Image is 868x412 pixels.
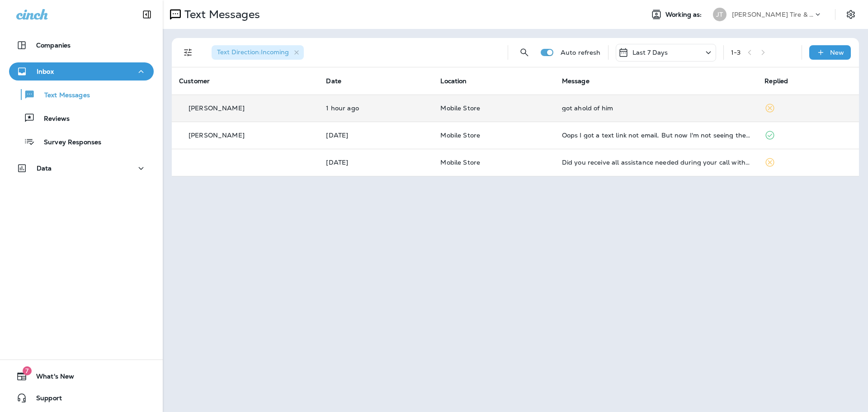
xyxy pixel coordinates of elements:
[326,159,426,166] p: Sep 10, 2025 02:45 PM
[440,131,480,139] span: Mobile Store
[632,49,668,56] p: Last 7 Days
[713,8,726,21] div: JT
[326,104,426,112] p: Sep 17, 2025 10:42 AM
[732,11,813,18] p: [PERSON_NAME] Tire & Auto
[830,49,844,56] p: New
[23,366,32,375] span: 7
[9,85,154,104] button: Text Messages
[843,6,859,23] button: Settings
[9,36,154,54] button: Companies
[515,43,533,62] button: Search Messages
[134,5,160,24] button: Collapse Sidebar
[37,165,52,172] p: Data
[35,138,101,147] p: Survey Responses
[440,104,480,112] span: Mobile Store
[37,68,54,75] p: Inbox
[189,132,245,139] p: [PERSON_NAME]
[179,77,210,85] span: Customer
[35,91,90,100] p: Text Messages
[562,77,590,85] span: Message
[562,159,750,166] div: Did you receive all assistance needed during your call with Jordan? Please click the link below t...
[9,109,154,128] button: Reviews
[189,104,245,112] p: [PERSON_NAME]
[27,394,62,405] span: Support
[9,389,154,407] button: Support
[562,132,750,139] div: Oops I got a text link not email. But now I'm not seeing the text link. Can you send it again?
[764,77,788,85] span: Replied
[9,132,154,151] button: Survey Responses
[562,104,750,112] div: got ahold of him
[326,77,341,85] span: Date
[212,45,304,60] div: Text Direction:Incoming
[731,49,741,56] div: 1 - 3
[9,62,154,81] button: Inbox
[181,8,260,21] p: Text Messages
[27,373,74,384] span: What's New
[440,158,480,166] span: Mobile Store
[35,115,70,123] p: Reviews
[179,43,197,62] button: Filters
[9,159,154,177] button: Data
[9,367,154,385] button: 7What's New
[36,42,71,49] p: Companies
[217,48,289,56] span: Text Direction : Incoming
[326,132,426,139] p: Sep 15, 2025 01:28 PM
[665,11,704,19] span: Working as:
[440,77,467,85] span: Location
[561,49,601,56] p: Auto refresh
